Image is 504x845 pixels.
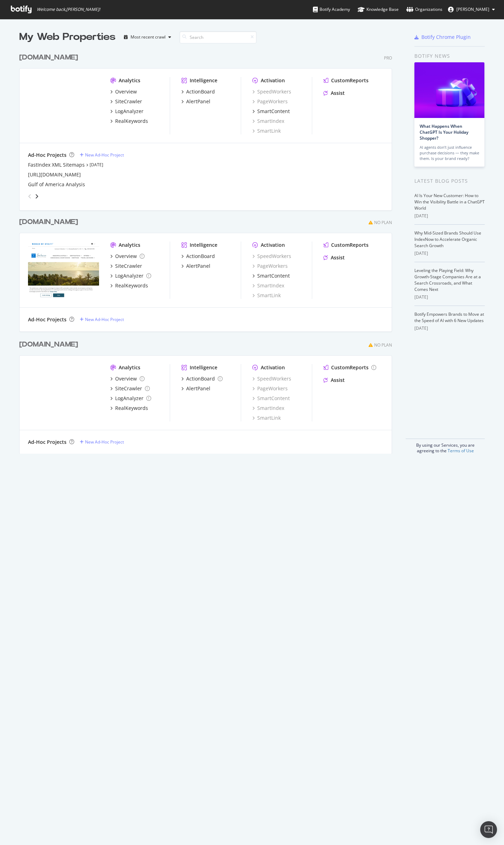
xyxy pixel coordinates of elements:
a: Assist [323,90,345,97]
a: [DOMAIN_NAME] [19,340,81,350]
div: Assist [331,90,345,97]
a: SpeedWorkers [252,253,291,260]
div: New Ad-Hoc Project [85,316,124,322]
span: Joyce Lee [456,6,489,12]
a: SiteCrawler [110,98,142,105]
div: [DATE] [414,250,485,257]
a: SiteCrawler [110,385,150,392]
div: Analytics [119,364,140,371]
div: Most recent crawl [131,35,166,39]
a: LogAnalyzer [110,108,143,115]
div: SmartContent [257,108,290,115]
div: SmartIndex [252,405,284,412]
div: [URL][DOMAIN_NAME] [28,171,81,178]
div: CustomReports [331,77,369,84]
div: Intelligence [190,364,217,371]
a: ActionBoard [181,253,215,260]
div: PageWorkers [252,385,288,392]
div: New Ad-Hoc Project [85,439,124,445]
div: Latest Blog Posts [414,177,485,185]
div: [DOMAIN_NAME] [19,217,78,227]
a: SpeedWorkers [252,375,291,382]
a: LogAnalyzer [110,395,151,402]
div: Organizations [406,6,442,13]
a: FastIndex XML Sitemaps [28,161,85,168]
div: Knowledge Base [358,6,399,13]
div: Activation [261,364,285,371]
a: [DATE] [90,162,103,168]
div: Ad-Hoc Projects [28,152,66,159]
div: [DOMAIN_NAME] [19,53,78,63]
div: Open Intercom Messenger [480,821,497,838]
img: hyattinclusivecollection.com [28,242,99,298]
a: RealKeywords [110,118,148,125]
div: grid [19,44,398,454]
div: No Plan [374,342,392,348]
div: LogAnalyzer [115,395,143,402]
div: SiteCrawler [115,98,142,105]
a: AI Is Your New Customer: How to Win the Visibility Battle in a ChatGPT World [414,193,485,211]
a: SpeedWorkers [252,88,291,95]
input: Search [180,31,257,43]
div: No Plan [374,219,392,225]
a: Leveling the Playing Field: Why Growth-Stage Companies Are at a Search Crossroads, and What Comes... [414,267,481,292]
a: ActionBoard [181,88,215,95]
button: Most recent crawl [121,32,174,43]
a: [DOMAIN_NAME] [19,53,81,63]
div: LogAnalyzer [115,272,143,279]
a: Assist [323,377,345,384]
a: Botify Empowers Brands to Move at the Speed of AI with 6 New Updates [414,311,484,323]
div: [DATE] [414,213,485,219]
a: ActionBoard [181,375,223,382]
a: Overview [110,253,145,260]
a: PageWorkers [252,263,288,270]
img: What Happens When ChatGPT Is Your Holiday Shopper? [414,62,484,118]
span: Welcome back, [PERSON_NAME] ! [37,7,100,12]
div: SiteCrawler [115,385,142,392]
div: Botify Academy [313,6,350,13]
div: RealKeywords [115,118,148,125]
div: SmartLink [252,414,281,421]
a: New Ad-Hoc Project [80,439,124,445]
div: angle-left [25,191,34,202]
a: Why Mid-Sized Brands Should Use IndexNow to Accelerate Organic Search Growth [414,230,481,249]
a: AlertPanel [181,385,210,392]
a: CustomReports [323,364,376,371]
div: [DATE] [414,294,485,300]
a: CustomReports [323,242,369,249]
div: SmartContent [257,272,290,279]
div: Ad-Hoc Projects [28,316,66,323]
a: New Ad-Hoc Project [80,152,124,158]
img: hyatt.com [28,77,99,134]
a: What Happens When ChatGPT Is Your Holiday Shopper? [420,123,468,141]
div: CustomReports [331,242,369,249]
div: ActionBoard [186,88,215,95]
div: Activation [261,242,285,249]
div: ActionBoard [186,375,215,382]
div: CustomReports [331,364,369,371]
div: [DOMAIN_NAME] [19,340,78,350]
div: Botify Chrome Plugin [421,34,471,41]
a: SmartContent [252,395,290,402]
div: Pro [384,55,392,61]
a: SmartIndex [252,118,284,125]
div: LogAnalyzer [115,108,143,115]
div: Gulf of America Analysis [28,181,85,188]
a: SmartLink [252,127,281,134]
div: ActionBoard [186,253,215,260]
div: Overview [115,253,137,260]
a: PageWorkers [252,98,288,105]
div: AlertPanel [186,385,210,392]
div: Analytics [119,242,140,249]
div: Ad-Hoc Projects [28,439,66,446]
div: AlertPanel [186,263,210,270]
